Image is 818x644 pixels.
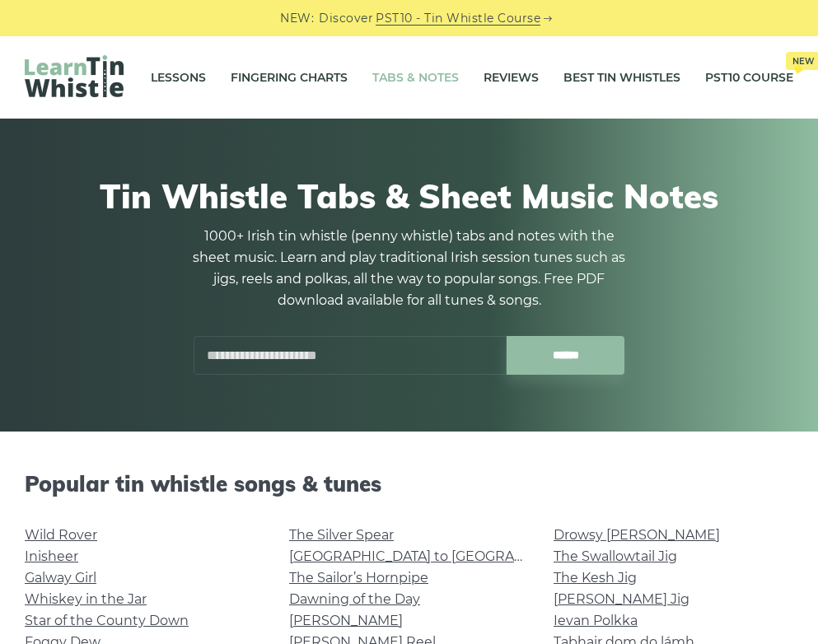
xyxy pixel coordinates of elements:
a: Star of the County Down [25,613,189,628]
h1: Tin Whistle Tabs & Sheet Music Notes [33,176,785,216]
a: PST10 CourseNew [705,57,793,98]
p: 1000+ Irish tin whistle (penny whistle) tabs and notes with the sheet music. Learn and play tradi... [187,226,632,311]
a: Tabs & Notes [372,57,459,98]
a: Best Tin Whistles [563,57,680,98]
a: The Swallowtail Jig [554,548,677,564]
a: Whiskey in the Jar [25,591,147,607]
a: The Kesh Jig [554,570,637,586]
a: Lessons [151,57,206,98]
a: [PERSON_NAME] [289,613,403,628]
a: [PERSON_NAME] Jig [554,591,689,607]
h2: Popular tin whistle songs & tunes [25,471,793,497]
a: The Silver Spear [289,527,394,543]
a: Reviews [484,57,539,98]
a: Ievan Polkka [554,613,638,628]
a: Fingering Charts [231,57,348,98]
a: Dawning of the Day [289,591,420,607]
a: The Sailor’s Hornpipe [289,570,428,586]
a: [GEOGRAPHIC_DATA] to [GEOGRAPHIC_DATA] [289,548,593,564]
a: Drowsy [PERSON_NAME] [554,527,720,543]
a: Galway Girl [25,570,96,586]
img: LearnTinWhistle.com [25,55,124,97]
a: Wild Rover [25,527,97,543]
a: Inisheer [25,548,78,564]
